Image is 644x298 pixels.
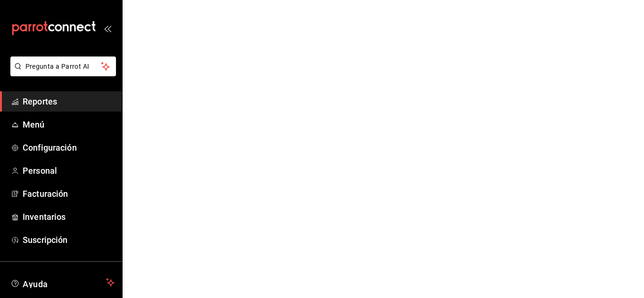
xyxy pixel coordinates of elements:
span: Inventarios [23,210,115,223]
button: open_drawer_menu [104,24,111,32]
button: Pregunta a Parrot AI [10,56,116,76]
a: Pregunta a Parrot AI [7,68,116,78]
span: Menú [23,118,115,131]
span: Pregunta a Parrot AI [25,62,101,72]
span: Ayuda [23,277,102,288]
span: Facturación [23,187,115,200]
span: Personal [23,164,115,177]
span: Reportes [23,95,115,108]
span: Configuración [23,141,115,154]
span: Suscripción [23,234,115,246]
